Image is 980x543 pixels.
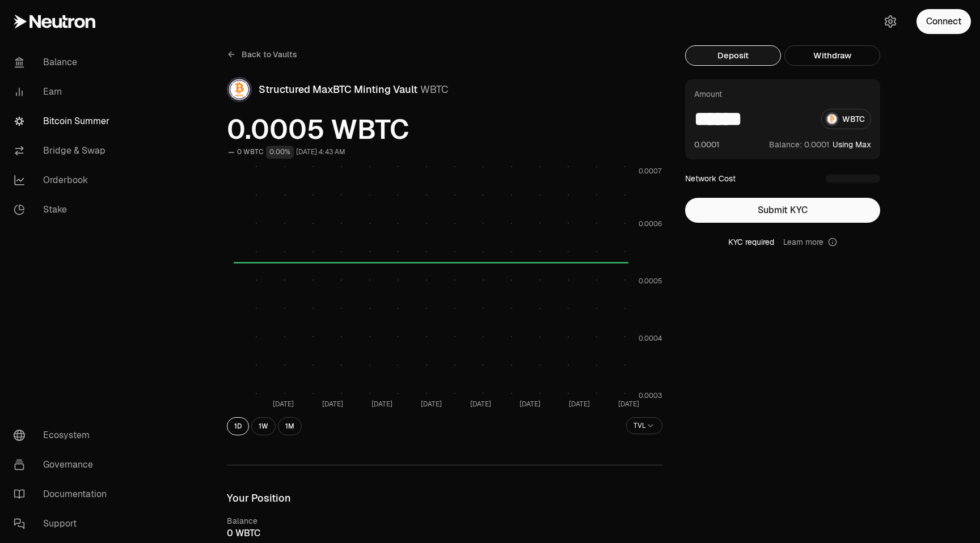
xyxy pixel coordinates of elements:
tspan: [DATE] [618,400,639,409]
a: Learn more [783,236,837,248]
a: Balance [5,48,122,77]
div: [DATE] 4:43 AM [296,146,345,159]
div: WBTC [227,527,662,540]
tspan: 0.0005 [639,277,662,286]
span: Structured MaxBTC Minting Vault [259,83,417,96]
button: 1M [278,417,302,435]
tspan: 0.0003 [639,391,662,400]
button: Withdraw [784,45,880,66]
button: Submit KYC [685,198,880,223]
tspan: [DATE] [421,400,442,409]
a: Ecosystem [5,421,122,450]
div: Network Cost [685,173,736,184]
button: 0.0001 [694,138,720,150]
button: 1W [251,417,276,435]
tspan: 0.0006 [639,219,662,228]
img: WBTC Logo [228,78,251,101]
div: 0.00% [266,146,294,159]
a: Support [5,509,122,538]
div: KYC required [685,236,880,248]
tspan: [DATE] [519,400,540,409]
button: Deposit [685,45,781,66]
tspan: 0.0004 [639,334,662,343]
a: Governance [5,450,122,480]
h3: Your Position [227,493,662,504]
div: Balance [227,515,662,527]
button: Connect [916,9,971,34]
button: 1D [227,417,249,435]
tspan: 0.0007 [639,167,662,176]
tspan: [DATE] [371,400,392,409]
span: WBTC [420,83,449,96]
a: Documentation [5,480,122,509]
button: TVL [626,417,662,434]
a: Stake [5,195,122,224]
span: Back to Vaults [242,49,297,60]
tspan: [DATE] [273,400,294,409]
div: Amount [694,88,722,100]
a: Bridge & Swap [5,136,122,166]
tspan: [DATE] [470,400,491,409]
span: 0.0005 WBTC [227,116,662,143]
a: Bitcoin Summer [5,107,122,136]
a: Orderbook [5,166,122,195]
span: Balance: [769,139,802,150]
a: Earn [5,77,122,107]
a: Back to Vaults [227,45,297,63]
div: 0 WBTC [237,146,264,159]
tspan: [DATE] [322,400,343,409]
button: Using Max [833,139,871,150]
tspan: [DATE] [569,400,590,409]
